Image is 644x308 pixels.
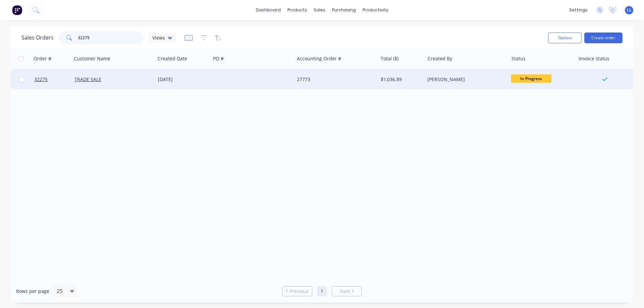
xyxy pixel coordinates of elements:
div: settings [566,5,591,15]
span: 32275 [34,76,48,83]
div: Accounting Order # [297,55,341,62]
span: Rows per page [16,288,49,295]
a: TRADE SALE [74,76,101,82]
div: Order # [34,55,51,62]
div: PO # [213,55,224,62]
div: Status [512,55,526,62]
div: [DATE] [158,76,208,83]
button: Options [548,33,582,43]
div: Invoice status [579,55,609,62]
div: products [284,5,310,15]
button: Create order [584,33,623,43]
div: purchasing [329,5,359,15]
div: sales [310,5,329,15]
div: Customer Name [74,55,110,62]
div: $1,036.89 [381,76,420,83]
span: LL [627,7,632,13]
div: [PERSON_NAME] [427,76,502,83]
ul: Pagination [279,286,365,296]
div: Created Date [158,55,187,62]
div: productivity [359,5,392,15]
a: dashboard [253,5,284,15]
span: In Progress [511,74,551,83]
a: 32275 [34,69,74,89]
span: Next [340,288,350,295]
input: Search... [78,31,143,45]
a: Previous page [282,288,312,295]
a: Page 1 is your current page [317,286,327,296]
img: Factory [12,5,22,15]
div: Created By [428,55,452,62]
div: 27773 [297,76,371,83]
span: Previous [289,288,309,295]
span: Views [152,34,165,41]
h1: Sales Orders [21,35,54,41]
div: Total ($) [381,55,398,62]
a: Next page [332,288,362,295]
